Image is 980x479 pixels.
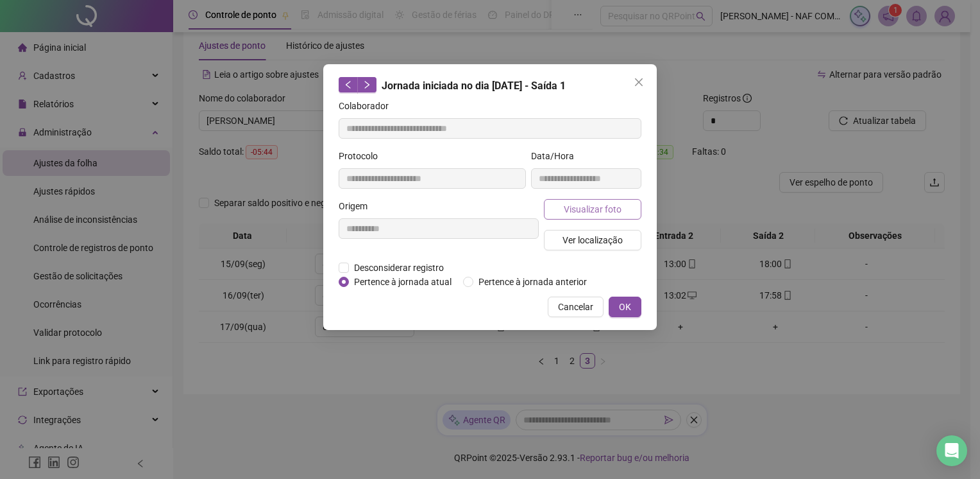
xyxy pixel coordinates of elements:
button: Visualizar foto [544,199,641,220]
label: Origem [339,199,376,213]
span: OK [619,300,631,314]
label: Protocolo [339,149,386,163]
span: Pertence à jornada atual [349,275,457,289]
button: OK [609,297,641,317]
button: Cancelar [548,297,604,317]
span: close [634,77,644,87]
span: Cancelar [558,300,593,314]
label: Data/Hora [531,149,582,163]
span: Desconsiderar registro [349,261,449,275]
span: Visualizar foto [564,202,621,216]
span: Ver localização [562,233,623,247]
div: Open Intercom Messenger [936,435,967,466]
div: Jornada iniciada no dia [DATE] - Saída 1 [339,77,641,94]
button: Ver localização [544,230,641,250]
span: Pertence à jornada anterior [473,275,592,289]
label: Colaborador [339,99,397,113]
span: right [362,80,371,89]
button: right [357,77,376,92]
button: left [339,77,358,92]
button: Close [629,72,649,92]
span: left [344,80,353,89]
